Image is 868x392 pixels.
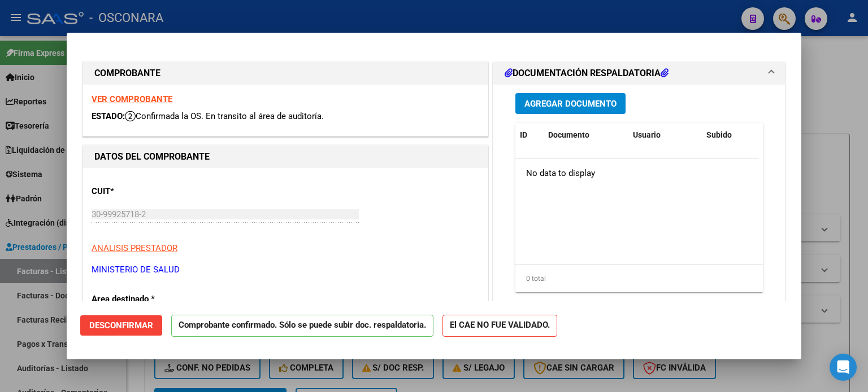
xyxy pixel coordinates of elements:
span: ID [520,130,527,139]
span: Agregar Documento [524,99,617,109]
span: Desconfirmar [89,320,153,331]
strong: DATOS DEL COMPROBANTE [94,151,210,162]
p: CUIT [92,185,208,198]
span: Documento [548,130,589,139]
div: 0 total [515,265,763,293]
span: Usuario [633,130,661,139]
datatable-header-cell: Acción [758,123,815,147]
div: No data to display [515,159,759,187]
strong: COMPROBANTE [94,68,160,78]
span: ANALISIS PRESTADOR [92,243,177,253]
h1: DOCUMENTACIÓN RESPALDATORIA [505,67,669,80]
datatable-header-cell: ID [515,123,544,147]
datatable-header-cell: Documento [544,123,628,147]
mat-expansion-panel-header: DOCUMENTACIÓN RESPALDATORIA [493,62,785,85]
span: Subido [706,130,732,139]
datatable-header-cell: Usuario [628,123,702,147]
p: MINISTERIO DE SALUD [92,263,479,276]
span: Confirmada la OS. En transito al área de auditoría. [125,111,324,121]
button: Agregar Documento [515,93,626,114]
p: Comprobante confirmado. Sólo se puede subir doc. respaldatoria. [171,315,433,337]
div: DOCUMENTACIÓN RESPALDATORIA [493,85,785,319]
span: ESTADO: [92,111,125,121]
div: Open Intercom Messenger [830,354,857,381]
datatable-header-cell: Subido [702,123,758,147]
button: Desconfirmar [80,315,162,336]
a: VER COMPROBANTE [92,94,172,104]
strong: El CAE NO FUE VALIDADO. [442,315,557,337]
p: Area destinado * [92,293,208,306]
